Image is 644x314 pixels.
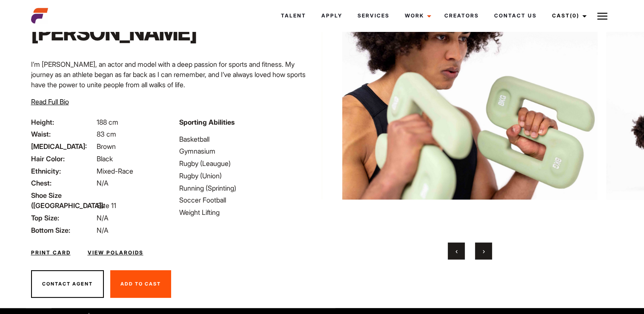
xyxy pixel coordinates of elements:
img: Burger icon [597,11,607,21]
span: (0) [570,12,579,19]
span: Add To Cast [120,281,161,287]
span: Chest: [31,178,95,188]
span: Size 11 [97,201,116,210]
li: Running (Sprinting) [179,183,317,193]
a: Creators [436,4,486,27]
span: N/A [97,179,109,187]
a: Work [397,4,436,27]
button: Contact Agent [31,270,104,298]
li: Gymnasium [179,146,317,156]
a: Print Card [31,249,71,257]
li: Soccer Football [179,195,317,205]
button: Add To Cast [110,270,171,298]
strong: Sporting Abilities [179,118,235,126]
a: Services [349,4,397,27]
li: Rugby (Leaugue) [179,158,317,168]
span: 83 cm [97,130,116,138]
h1: [PERSON_NAME] [31,20,197,46]
a: Apply [313,4,349,27]
span: Mixed-Race [97,167,133,175]
button: Read Full Bio [31,97,69,107]
li: Weight Lifting [179,207,317,217]
span: N/A [97,226,109,234]
a: Cast(0) [544,4,592,27]
span: Black [97,154,113,163]
span: Bottom Size: [31,225,95,235]
span: Brown [97,142,116,151]
span: Shoe Size ([GEOGRAPHIC_DATA]): [31,190,95,211]
span: Previous [455,247,458,255]
span: Hair Color: [31,154,95,164]
li: Basketball [179,134,317,144]
p: I’m [PERSON_NAME], an actor and model with a deep passion for sports and fitness. My journey as a... [31,59,317,90]
span: Waist: [31,129,95,139]
span: Next [483,247,485,255]
span: Height: [31,117,95,127]
img: cropped-aefm-brand-fav-22-square.png [31,7,48,24]
span: Ethnicity: [31,166,95,176]
a: Talent [273,4,313,27]
span: N/A [97,214,109,222]
span: 188 cm [97,118,118,126]
a: Contact Us [486,4,544,27]
a: View Polaroids [88,249,143,257]
span: [MEDICAL_DATA]: [31,141,95,151]
span: Top Size: [31,213,95,223]
span: Read Full Bio [31,97,69,106]
li: Rugby (Union) [179,171,317,181]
